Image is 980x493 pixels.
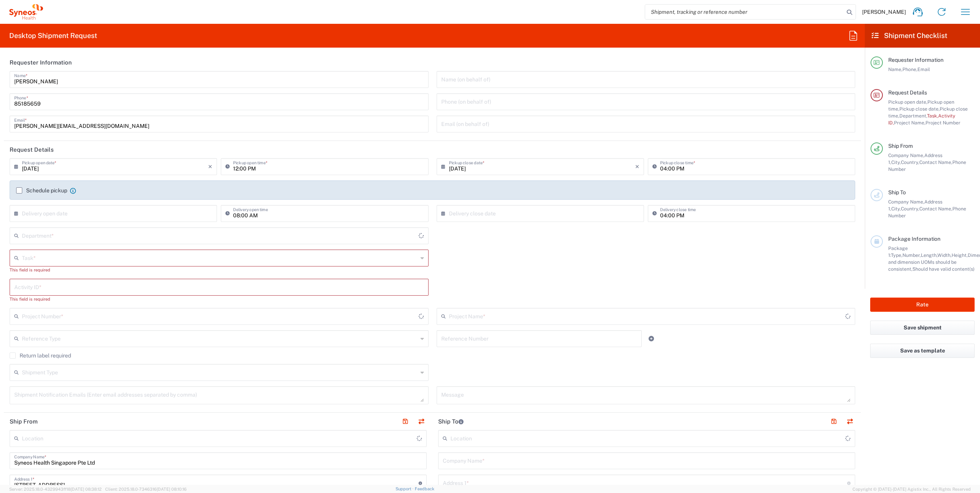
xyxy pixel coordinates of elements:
h2: Shipment Checklist [872,31,947,40]
input: Shipment, tracking or reference number [645,5,844,19]
span: [DATE] 08:10:16 [157,487,187,491]
span: Department, [899,113,927,119]
span: Company Name, [888,152,924,158]
span: Copyright © [DATE]-[DATE] Agistix Inc., All Rights Reserved [853,486,971,493]
span: Phone, [902,66,917,72]
span: Contact Name, [919,206,952,212]
span: Company Name, [888,199,924,205]
a: Feedback [415,486,434,491]
span: Package 1: [888,245,908,258]
span: Pickup open date, [888,99,927,105]
h2: Request Details [10,146,54,154]
span: Height, [952,252,968,258]
button: Save shipment [870,321,975,335]
h2: Ship To [438,418,464,425]
span: Number, [902,252,921,258]
h2: Ship From [10,418,38,425]
span: Server: 2025.18.0-4329943ff18 [9,487,102,491]
span: Ship From [888,143,913,149]
div: This field is required [10,296,429,303]
span: [DATE] 08:38:12 [71,487,102,491]
span: Contact Name, [919,159,952,165]
span: Should have valid content(s) [912,266,975,272]
a: Support [396,486,415,491]
h2: Desktop Shipment Request [9,31,97,40]
span: Country, [901,206,919,212]
h2: Requester Information [10,59,72,66]
span: Project Name, [894,120,925,126]
span: City, [891,206,901,212]
span: Email [917,66,930,72]
div: This field is required [10,266,429,273]
label: Schedule pickup [16,187,67,194]
span: City, [891,159,901,165]
span: Ship To [888,189,906,195]
button: Rate [870,298,975,312]
span: Task, [927,113,938,119]
span: Length, [921,252,937,258]
i: × [208,160,212,173]
label: Return label required [10,352,71,359]
button: Save as template [870,344,975,358]
span: Request Details [888,89,927,96]
span: Pickup close date, [899,106,940,112]
span: Package Information [888,236,940,242]
span: Name, [888,66,902,72]
span: Country, [901,159,919,165]
a: Add Reference [646,333,657,344]
span: Width, [937,252,952,258]
i: × [635,160,639,173]
span: Requester Information [888,57,944,63]
span: Client: 2025.18.0-7346316 [105,487,187,491]
span: [PERSON_NAME] [862,8,906,15]
span: Project Number [925,120,960,126]
span: Type, [891,252,902,258]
